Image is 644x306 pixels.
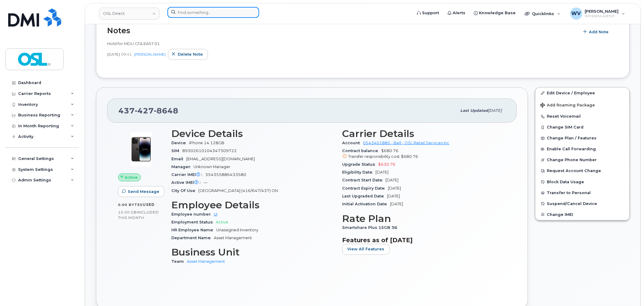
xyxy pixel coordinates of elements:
span: Initial Activation Date [342,202,390,206]
span: Contract Expiry Date [342,186,388,190]
a: 0543401885 - Bell - OSL Retail Services Inc [363,141,450,145]
span: [DATE] [376,170,389,174]
h3: Device Details [171,128,335,139]
button: Change IMEI [536,209,629,220]
button: View All Features [342,244,390,255]
span: 8648 [154,106,178,115]
span: 09:41 [121,52,132,57]
span: Add Note [589,29,609,35]
span: 354355886433580 [205,172,246,177]
h3: Features as of [DATE] [342,237,506,244]
span: Quicklinks [532,11,554,16]
span: [GEOGRAPHIC_DATA] (416/647/437) ON [198,188,278,193]
span: Upgrade Status [342,162,378,167]
span: Support [422,10,439,16]
button: Add Note [580,26,614,37]
button: Change Plan / Features [536,133,629,144]
span: Last Upgraded Date [342,194,387,198]
span: Active [216,220,228,224]
span: [DATE] [386,178,399,182]
button: Change SIM Card [536,122,629,133]
span: Hold for MDU GTA EAST 01 [107,41,160,46]
span: [DATE] [107,52,120,57]
button: Reset Voicemail [536,111,629,122]
span: Carrier IMEI [171,172,205,177]
span: Delete note [178,51,203,57]
span: 427 [135,106,154,115]
button: Block Data Usage [536,177,629,187]
h3: Business Unit [171,247,335,258]
span: Alerts [453,10,466,16]
span: Eligibility Date [342,170,376,174]
span: included this month [118,210,159,220]
span: iPhone 14 128GB [189,141,224,145]
span: Active IMEI [171,180,203,185]
span: Add Roaming Package [540,103,595,109]
input: Find something... [167,7,259,18]
span: Active [125,174,138,180]
span: Send Message [128,189,159,194]
span: [DATE] [388,186,401,190]
span: Suspend/Cancel Device [547,201,597,206]
span: Contract balance [342,148,381,153]
span: 15.00 GB [118,210,137,214]
span: Account [342,141,363,145]
span: Contract Start Date [342,178,386,182]
div: Quicklinks [521,8,565,20]
a: Alerts [444,7,470,19]
span: Department Name [171,236,214,240]
a: OSL Direct [99,8,160,20]
span: Unknown Manager [193,164,230,169]
span: HR Employee Name [171,228,216,233]
button: Request Account Change [536,165,629,176]
span: Device [171,141,189,145]
span: Enable Call Forwarding [547,147,596,151]
h2: Notes [107,26,576,35]
h3: Employee Details [171,200,335,210]
a: [PERSON_NAME] [134,52,166,57]
a: Support [413,7,444,19]
span: Last updated [461,108,488,113]
span: Transfer responsibility cost [348,154,400,159]
span: [DATE] [390,202,403,206]
button: Suspend/Cancel Device [536,198,629,209]
span: 89302610104347309722 [182,148,237,153]
span: — [203,180,207,185]
h3: Rate Plan [342,213,506,224]
span: SIM [171,148,182,153]
span: [EMAIL_ADDRESS][DOMAIN_NAME] [186,157,255,161]
span: Team [171,259,187,264]
span: Unassigned Inventory [216,228,258,233]
span: WV [572,10,581,17]
div: Willy Verrier [566,8,629,20]
span: Knowledge Base [479,10,516,16]
span: Email [171,157,186,161]
button: Add Roaming Package [536,99,629,111]
span: Asset Management [214,236,252,240]
button: Delete note [168,49,208,60]
span: City Of Use [171,188,198,193]
button: Change Phone Number [536,155,629,165]
button: Transfer to Personal [536,187,629,198]
span: 437 [118,106,178,115]
a: UI [214,212,217,216]
a: Knowledge Base [470,7,520,19]
span: [DATE] [488,108,502,113]
span: $630.76 [378,162,396,167]
span: Wireless Admin [585,14,619,18]
a: Asset Management [187,259,225,264]
button: Send Message [118,186,164,197]
span: View All Features [348,246,385,252]
span: 0.00 Bytes [118,203,143,207]
span: Employee number [171,212,214,216]
span: used [143,202,155,207]
span: Change Plan / Features [547,136,597,141]
span: $680.76 [401,154,418,159]
h3: Carrier Details [342,128,506,139]
span: [DATE] [387,194,400,198]
img: image20231002-3703462-njx0qo.jpeg [123,131,159,168]
span: Employment Status [171,220,216,224]
button: Enable Call Forwarding [536,144,629,155]
span: [PERSON_NAME] [585,9,619,14]
span: Smartshare Plus 15GB 36 [342,226,401,230]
